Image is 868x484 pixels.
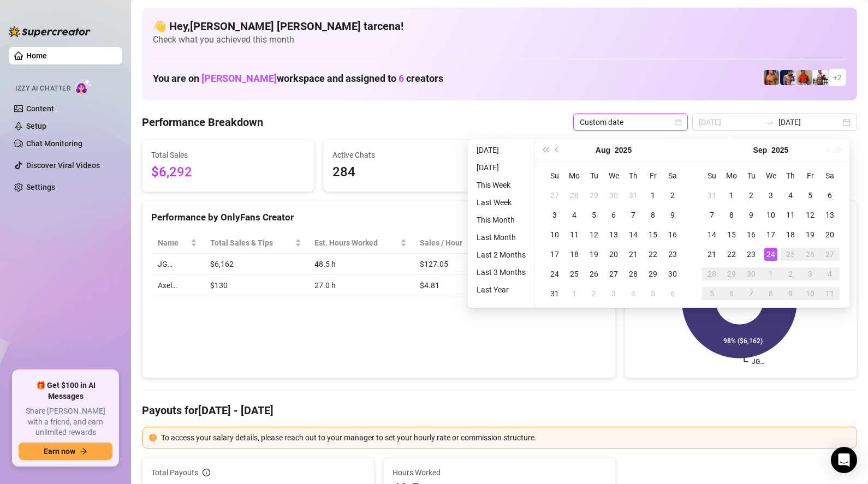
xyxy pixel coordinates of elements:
[725,248,738,261] div: 22
[15,83,70,94] span: Izzy AI Chatter
[568,228,581,241] div: 11
[26,139,82,148] a: Chat Monitoring
[607,267,620,280] div: 27
[725,228,738,241] div: 15
[745,228,758,241] div: 16
[413,254,493,275] td: $127.05
[784,248,797,261] div: 25
[761,284,781,303] td: 2025-10-08
[804,267,817,280] div: 3
[643,264,663,284] td: 2025-08-29
[203,469,210,476] span: info-circle
[19,443,112,460] button: Earn nowarrow-right
[604,244,623,264] td: 2025-08-20
[761,186,781,205] td: 2025-09-03
[80,447,87,455] span: arrow-right
[725,189,738,202] div: 1
[596,139,610,161] button: Choose a month
[623,284,643,303] td: 2025-09-04
[764,70,779,85] img: JG
[781,284,800,303] td: 2025-10-09
[623,264,643,284] td: 2025-08-28
[761,264,781,284] td: 2025-10-01
[764,228,777,241] div: 17
[800,225,820,244] td: 2025-09-19
[153,19,846,34] h4: 👋 Hey, [PERSON_NAME] [PERSON_NAME] tarcena !
[663,205,682,225] td: 2025-08-09
[604,186,623,205] td: 2025-07-30
[820,284,840,303] td: 2025-10-11
[623,186,643,205] td: 2025-07-31
[564,244,584,264] td: 2025-08-18
[623,225,643,244] td: 2025-08-14
[627,228,640,241] div: 14
[722,205,741,225] td: 2025-09-08
[820,166,840,186] th: Sa
[627,248,640,261] div: 21
[545,284,564,303] td: 2025-08-31
[702,244,722,264] td: 2025-09-21
[472,178,530,192] li: This Week
[332,162,486,183] span: 284
[548,228,561,241] div: 10
[752,358,764,366] text: JG…
[151,232,204,254] th: Name
[741,244,761,264] td: 2025-09-23
[472,144,530,157] li: [DATE]
[764,189,777,202] div: 3
[725,208,738,222] div: 8
[741,225,761,244] td: 2025-09-16
[158,237,188,249] span: Name
[705,228,718,241] div: 14
[587,228,601,241] div: 12
[564,166,584,186] th: Mo
[584,186,604,205] td: 2025-07-29
[820,264,840,284] td: 2025-10-04
[568,189,581,202] div: 28
[705,267,718,280] div: 28
[804,228,817,241] div: 19
[607,228,620,241] div: 13
[765,118,774,127] span: to
[149,434,157,441] span: exclamation-circle
[823,248,836,261] div: 27
[548,248,561,261] div: 17
[472,213,530,226] li: This Month
[833,71,842,83] span: + 2
[705,208,718,222] div: 7
[204,232,308,254] th: Total Sales & Tips
[722,284,741,303] td: 2025-10-06
[646,287,659,300] div: 5
[627,208,640,222] div: 7
[666,208,679,222] div: 9
[627,287,640,300] div: 4
[413,275,493,296] td: $4.81
[142,115,263,130] h4: Performance Breakdown
[781,225,800,244] td: 2025-09-18
[19,380,112,402] span: 🎁 Get $100 in AI Messages
[741,186,761,205] td: 2025-09-02
[663,284,682,303] td: 2025-09-06
[161,432,850,444] div: To access your salary details, please reach out to your manager to set your hourly rate or commis...
[142,403,857,418] h4: Payouts for [DATE] - [DATE]
[548,189,561,202] div: 27
[823,208,836,222] div: 13
[705,189,718,202] div: 31
[702,284,722,303] td: 2025-10-05
[765,118,774,127] span: swap-right
[702,225,722,244] td: 2025-09-14
[623,244,643,264] td: 2025-08-21
[725,287,738,300] div: 6
[761,244,781,264] td: 2025-09-24
[551,139,563,161] button: Previous month (PageUp)
[151,467,198,479] span: Total Payouts
[201,73,277,84] span: [PERSON_NAME]
[813,70,828,85] img: JUSTIN
[151,254,204,275] td: JG…
[413,232,493,254] th: Sales / Hour
[604,284,623,303] td: 2025-09-03
[646,248,659,261] div: 22
[587,287,601,300] div: 2
[771,139,788,161] button: Choose a year
[584,205,604,225] td: 2025-08-05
